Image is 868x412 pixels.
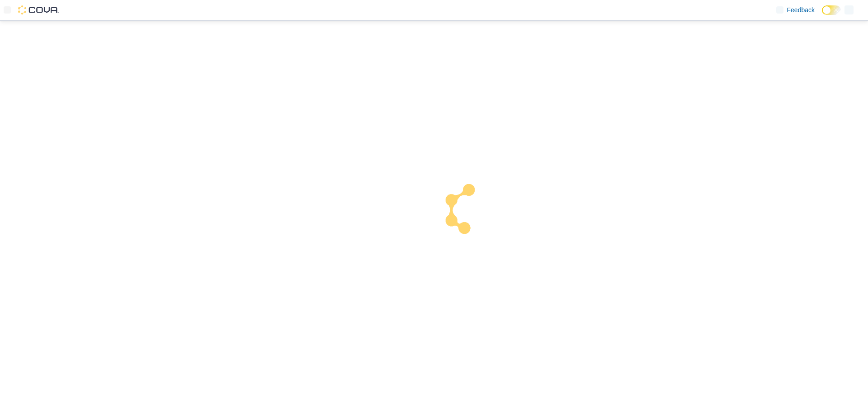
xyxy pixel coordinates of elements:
img: cova-loader [434,177,502,245]
a: Feedback [773,1,818,19]
img: Cova [18,5,59,14]
span: Feedback [787,5,815,14]
input: Dark Mode [822,5,841,15]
